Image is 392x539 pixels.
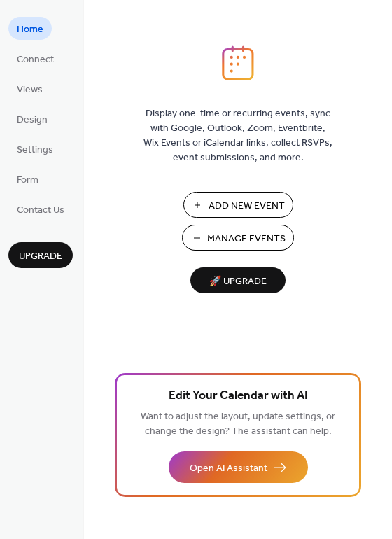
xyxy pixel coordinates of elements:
[182,225,294,251] button: Manage Events
[209,199,285,213] span: Add New Event
[17,173,38,188] span: Form
[17,143,53,157] span: Settings
[17,203,64,218] span: Contact Us
[8,137,62,160] a: Settings
[169,451,308,483] button: Open AI Assistant
[222,45,254,80] img: logo_icon.svg
[17,22,43,37] span: Home
[169,386,308,406] span: Edit Your Calendar with AI
[17,52,54,67] span: Connect
[8,197,73,220] a: Contact Us
[141,407,335,441] span: Want to adjust the layout, update settings, or change the design? The assistant can help.
[190,267,286,293] button: 🚀 Upgrade
[8,107,56,130] a: Design
[199,272,277,291] span: 🚀 Upgrade
[8,77,51,100] a: Views
[17,113,48,127] span: Design
[8,17,52,40] a: Home
[183,192,293,218] button: Add New Event
[143,106,332,165] span: Display one-time or recurring events, sync with Google, Outlook, Zoom, Eventbrite, Wix Events or ...
[8,47,62,70] a: Connect
[8,167,47,190] a: Form
[19,249,62,264] span: Upgrade
[17,83,43,97] span: Views
[207,232,286,246] span: Manage Events
[190,461,267,476] span: Open AI Assistant
[8,242,73,268] button: Upgrade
